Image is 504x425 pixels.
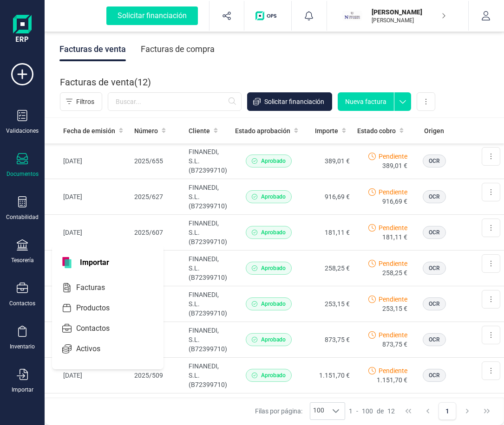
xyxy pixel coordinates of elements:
[261,157,286,165] span: Aprobado
[379,223,407,232] span: Pendiente
[349,406,395,416] div: -
[60,76,151,89] div: Facturas de venta ( )
[11,257,34,264] div: Tesorería
[235,126,290,135] span: Estado aprobación
[419,402,437,420] button: Previous Page
[106,6,198,25] div: Solicitar financiación
[13,15,32,45] img: Logo Finanedi
[306,358,353,393] td: 1.151,70 €
[185,215,231,251] td: FINANEDI, S.L. (B72399710)
[338,92,394,111] button: Nueva factura
[379,187,407,197] span: Pendiente
[185,358,231,393] td: FINANEDI, S.L. (B72399710)
[76,97,94,106] span: Filtros
[45,322,131,358] td: [DATE]
[12,386,33,393] div: Importar
[429,371,440,380] span: OCR
[72,323,126,334] span: Contactos
[131,179,185,215] td: 2025/627
[264,97,324,106] span: Solicitar financiación
[379,295,407,304] span: Pendiente
[95,1,209,31] button: Solicitar financiación
[185,286,231,322] td: FINANEDI, S.L. (B72399710)
[338,1,457,31] button: JU[PERSON_NAME][PERSON_NAME]
[72,282,122,293] span: Facturas
[261,228,286,237] span: Aprobado
[185,322,231,358] td: FINANEDI, S.L. (B72399710)
[372,7,446,17] p: [PERSON_NAME]
[134,126,158,135] span: Número
[429,228,440,237] span: OCR
[74,257,115,268] span: Importar
[349,406,353,416] span: 1
[108,92,242,111] input: Buscar...
[306,286,353,322] td: 253,15 €
[261,371,286,380] span: Aprobado
[315,126,338,135] span: Importe
[45,179,131,215] td: [DATE]
[379,366,407,375] span: Pendiente
[399,402,417,420] button: First Page
[379,152,407,161] span: Pendiente
[261,264,286,272] span: Aprobado
[429,335,440,344] span: OCR
[306,251,353,286] td: 258,25 €
[382,197,407,206] span: 916,69 €
[429,193,440,201] span: OCR
[247,92,332,111] button: Solicitar financiación
[382,232,407,242] span: 181,11 €
[189,126,210,135] span: Cliente
[10,343,35,350] div: Inventario
[9,300,35,307] div: Contactos
[377,375,407,385] span: 1.151,70 €
[429,300,440,308] span: OCR
[45,251,131,286] td: [DATE]
[185,251,231,286] td: FINANEDI, S.L. (B72399710)
[310,403,327,419] span: 100
[377,406,384,416] span: de
[185,179,231,215] td: FINANEDI, S.L. (B72399710)
[261,300,286,308] span: Aprobado
[429,157,440,165] span: OCR
[478,402,496,420] button: Last Page
[424,126,444,135] span: Origen
[131,215,185,251] td: 2025/607
[131,143,185,179] td: 2025/655
[372,17,446,24] p: [PERSON_NAME]
[45,358,131,393] td: [DATE]
[63,126,115,135] span: Fecha de emisión
[6,213,39,221] div: Contabilidad
[379,330,407,340] span: Pendiente
[255,11,280,20] img: Logo de OPS
[306,322,353,358] td: 873,75 €
[357,126,396,135] span: Estado cobro
[382,161,407,170] span: 389,01 €
[45,215,131,251] td: [DATE]
[261,193,286,201] span: Aprobado
[382,340,407,349] span: 873,75 €
[379,259,407,268] span: Pendiente
[306,143,353,179] td: 389,01 €
[6,127,39,135] div: Validaciones
[255,402,345,420] div: Filas por página:
[306,215,353,251] td: 181,11 €
[342,6,362,26] img: JU
[7,170,39,178] div: Documentos
[137,76,148,89] span: 12
[60,92,102,111] button: Filtros
[45,286,131,322] td: [DATE]
[306,179,353,215] td: 916,69 €
[382,304,407,313] span: 253,15 €
[261,335,286,344] span: Aprobado
[439,402,456,420] button: Page 1
[185,143,231,179] td: FINANEDI, S.L. (B72399710)
[72,343,117,354] span: Activos
[458,402,476,420] button: Next Page
[387,406,395,416] span: 12
[382,268,407,277] span: 258,25 €
[72,303,126,314] span: Productos
[131,358,185,393] td: 2025/509
[45,143,131,179] td: [DATE]
[362,406,373,416] span: 100
[59,37,126,61] div: Facturas de venta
